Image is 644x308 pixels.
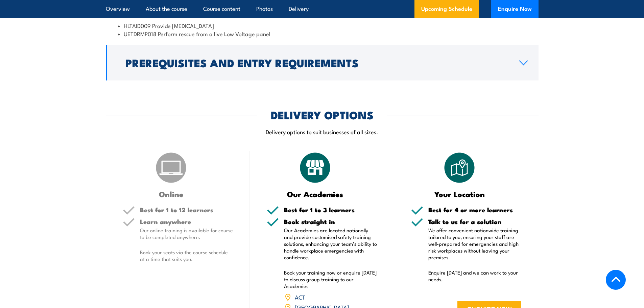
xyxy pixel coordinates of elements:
[284,227,377,261] p: Our Academies are located nationally and provide customised safety training solutions, enhancing ...
[428,207,522,213] h5: Best for 4 or more learners
[118,30,526,38] li: UETDRMP018 Perform rescue from a live Low Voltage panel
[140,207,233,213] h5: Best for 1 to 12 learners
[118,22,526,29] li: HLTAID009 Provide [MEDICAL_DATA]
[284,207,377,213] h5: Best for 1 to 3 learners
[123,190,220,198] h3: Online
[428,269,522,283] p: Enquire [DATE] and we can work to your needs.
[140,218,233,225] h5: Learn anywhere
[428,227,522,261] p: We offer convenient nationwide training tailored to you, ensuring your staff are well-prepared fo...
[106,128,539,136] p: Delivery options to suit businesses of all sizes.
[284,269,377,289] p: Book your training now or enquire [DATE] to discuss group training to our Academies
[140,249,233,262] p: Book your seats via the course schedule at a time that suits you.
[411,190,508,198] h3: Your Location
[140,227,233,240] p: Our online training is available for course to be completed anywhere.
[125,58,508,67] h2: Prerequisites and Entry Requirements
[428,218,522,225] h5: Talk to us for a solution
[271,110,374,119] h2: DELIVERY OPTIONS
[106,45,539,80] a: Prerequisites and Entry Requirements
[295,293,305,301] a: ACT
[267,190,364,198] h3: Our Academies
[284,218,377,225] h5: Book straight in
